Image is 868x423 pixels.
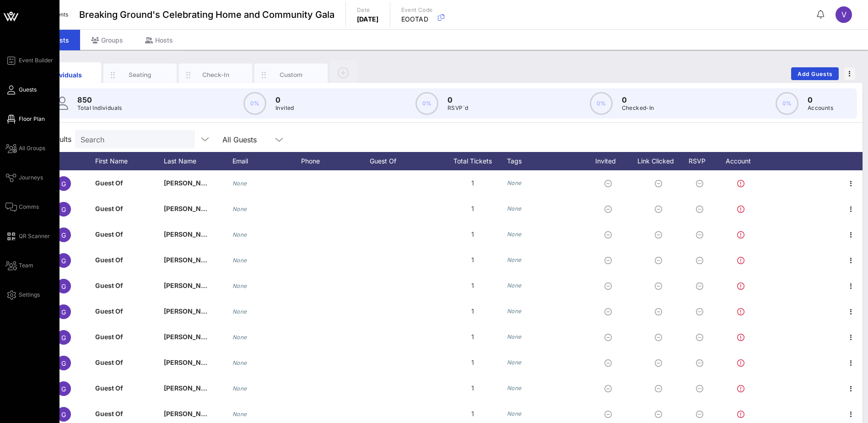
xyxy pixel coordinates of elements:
i: None [507,385,522,391]
div: Total Tickets [438,152,507,170]
div: All Guests [222,136,257,144]
i: None [507,359,522,366]
div: Phone [301,152,370,170]
i: None [232,308,247,315]
div: Seating [120,70,161,79]
i: None [232,180,247,187]
span: G [61,180,66,188]
div: 1 [438,273,507,298]
span: Comms [19,203,39,211]
p: Accounts [808,103,833,113]
div: Last Name [164,152,232,170]
p: Checked-In [622,103,654,113]
div: Groups [80,30,134,50]
p: Date [357,5,379,15]
span: G [61,206,66,213]
span: [PERSON_NAME] & [PERSON_NAME] [164,333,279,341]
span: G [61,308,66,316]
span: G [61,231,66,239]
i: None [232,385,247,392]
span: G [61,385,66,393]
p: [DATE] [357,15,379,24]
p: 0 [275,94,294,105]
i: None [232,231,247,238]
i: None [507,205,522,212]
span: Guest Of [95,179,123,187]
button: Add Guests [791,67,839,80]
span: [PERSON_NAME] & [PERSON_NAME] [164,256,279,264]
div: Account [717,152,768,170]
span: Team [19,261,33,270]
p: 850 [77,94,122,105]
div: RSVP [685,152,717,170]
a: Floor Plan [5,114,45,125]
i: None [232,334,247,341]
div: Guest Of [370,152,438,170]
a: All Groups [5,143,45,154]
div: 1 [438,324,507,350]
a: Team [5,260,33,271]
a: QR Scanner [5,231,50,242]
div: 1 [438,196,507,222]
span: [PERSON_NAME] & [PERSON_NAME] [164,230,279,238]
i: None [507,308,522,315]
i: None [507,333,522,340]
i: None [232,206,247,212]
div: V [836,6,852,23]
p: Event Code [401,5,433,15]
span: [PERSON_NAME] & [PERSON_NAME] [164,307,279,315]
span: V [841,10,846,19]
span: Add Guests [797,70,833,77]
span: Floor Plan [19,115,45,123]
span: [PERSON_NAME] & [PERSON_NAME] [164,282,279,289]
i: None [507,231,522,238]
i: None [507,256,522,263]
a: Comms [5,201,39,212]
i: None [232,411,247,418]
i: None [507,410,522,417]
div: First Name [95,152,164,170]
span: Guest Of [95,256,123,264]
div: Link Clicked [635,152,685,170]
span: Guest Of [95,410,123,418]
span: Guest Of [95,333,123,341]
a: Event Builder [5,55,53,66]
span: Journeys [19,174,43,182]
span: All Groups [19,144,45,152]
span: G [61,411,66,418]
div: 1 [438,350,507,375]
span: G [61,334,66,342]
p: Total Individuals [77,103,122,113]
i: None [232,359,247,366]
span: G [61,257,66,265]
i: None [232,257,247,264]
div: 1 [438,298,507,324]
div: Custom [271,70,312,79]
span: Guest Of [95,282,123,289]
span: [PERSON_NAME] & [PERSON_NAME] [164,410,279,418]
i: None [507,179,522,186]
div: 1 [438,375,507,401]
div: All Guests [217,130,290,148]
span: [PERSON_NAME] & [PERSON_NAME] [164,205,279,212]
div: Check-In [195,70,236,79]
div: 1 [438,222,507,247]
p: RSVP`d [447,103,468,113]
span: Settings [19,291,40,299]
span: QR Scanner [19,232,50,240]
a: Guests [5,84,37,95]
span: [PERSON_NAME] & [PERSON_NAME] [164,179,279,187]
div: 1 [438,247,507,273]
span: Breaking Ground's Celebrating Home and Community Gala [79,8,334,22]
span: Guest Of [95,384,123,392]
div: Invited [585,152,635,170]
span: G [61,359,66,367]
a: Journeys [5,172,43,183]
i: None [232,282,247,289]
i: None [507,282,522,289]
span: Event Builder [19,56,53,65]
span: Guests [19,86,37,94]
span: Guest Of [95,205,123,212]
div: Tags [507,152,585,170]
span: G [61,282,66,290]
